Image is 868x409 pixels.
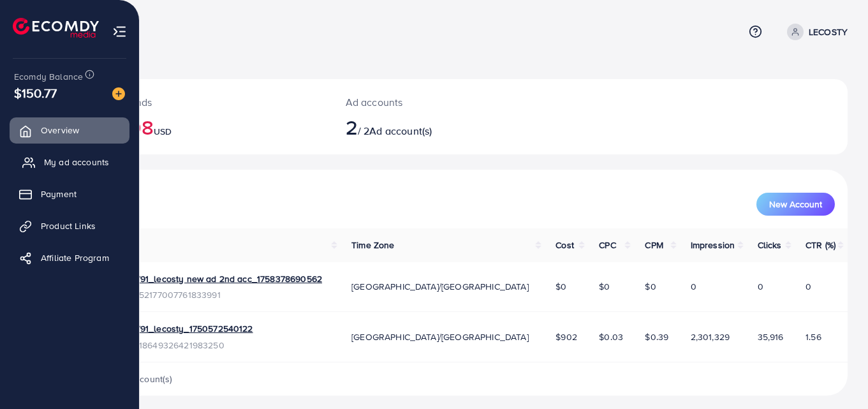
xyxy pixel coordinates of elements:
[41,219,96,232] span: Product Links
[599,239,615,251] span: CPC
[14,70,83,83] span: Ecomdy Balance
[645,331,668,343] span: $0.39
[14,84,57,102] span: $150.77
[10,245,129,271] a: Affiliate Program
[645,239,663,251] span: CPM
[10,149,129,175] a: My ad accounts
[116,288,322,301] span: ID: 7552177007761833991
[154,125,172,138] span: USD
[599,280,610,293] span: $0
[10,213,129,239] a: Product Links
[691,239,735,251] span: Impression
[758,280,763,293] span: 0
[87,94,315,110] p: [DATE] spends
[805,239,835,251] span: CTR (%)
[346,115,509,139] h2: / 2
[555,280,566,293] span: $0
[805,331,821,343] span: 1.56
[758,239,782,251] span: Clicks
[13,18,99,38] img: logo
[758,331,784,343] span: 35,916
[87,115,315,139] h2: $50.08
[369,124,432,138] span: Ad account(s)
[41,124,79,137] span: Overview
[351,280,529,293] span: [GEOGRAPHIC_DATA]/[GEOGRAPHIC_DATA]
[691,331,730,343] span: 2,301,329
[351,239,394,251] span: Time Zone
[809,24,848,40] p: LECOSTY
[805,280,811,293] span: 0
[112,24,127,39] img: menu
[769,200,822,209] span: New Account
[346,94,509,110] p: Ad accounts
[41,251,109,264] span: Affiliate Program
[645,280,656,293] span: $0
[41,188,77,200] span: Payment
[555,331,577,343] span: $902
[116,339,253,352] span: ID: 7518649326421983250
[346,112,358,142] span: 2
[782,24,848,40] a: LECOSTY
[599,331,623,343] span: $0.03
[10,181,129,207] a: Payment
[756,193,835,216] button: New Account
[10,117,129,143] a: Overview
[116,322,253,335] a: 1029791_lecosty_1750572540122
[44,156,109,168] span: My ad accounts
[112,87,125,100] img: image
[116,272,322,285] a: 1029791_lecosty new ad 2nd acc_1758378690562
[691,280,696,293] span: 0
[351,331,529,343] span: [GEOGRAPHIC_DATA]/[GEOGRAPHIC_DATA]
[555,239,574,251] span: Cost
